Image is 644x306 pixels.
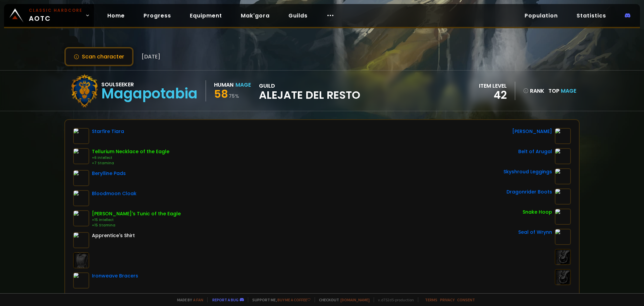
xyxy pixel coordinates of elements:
span: Mage [561,87,576,95]
img: item-6392 [555,148,571,164]
span: Checkout [315,297,370,302]
img: item-12023 [73,148,89,164]
span: AOTC [29,7,83,24]
img: item-12604 [73,128,89,144]
div: guild [259,82,360,100]
small: 75 % [229,93,239,99]
img: item-9946 [73,210,89,226]
div: Berylline Pads [92,170,126,177]
a: Guilds [283,9,313,23]
a: Classic HardcoreAOTC [4,4,94,27]
span: Made by [173,297,203,302]
img: item-6750 [555,209,571,225]
div: +15 Intellect [92,217,181,223]
img: item-13170 [555,168,571,184]
div: +6 Intellect [92,155,169,161]
a: Terms [425,297,437,302]
img: item-6096 [73,232,89,248]
div: Dragonrider Boots [506,188,552,195]
div: +15 Stamina [92,223,181,228]
div: Tellurium Necklace of the Eagle [92,148,169,155]
img: item-2933 [555,229,571,245]
span: [DATE] [142,52,160,61]
button: Scan character [64,47,133,66]
div: +7 Stamina [92,161,169,166]
div: Mage [235,81,251,89]
div: Bloodmoon Cloak [92,190,137,197]
a: Equipment [184,9,227,23]
div: Ironweave Bracers [92,272,138,279]
small: Classic Hardcore [29,7,83,13]
div: Snake Hoop [523,209,552,216]
span: ALEJATE DEL RESTO [259,90,360,100]
a: Population [519,9,563,23]
a: Statistics [571,9,611,23]
div: 42 [479,90,507,100]
img: item-12967 [73,190,89,206]
div: item level [479,82,507,90]
a: a fan [193,297,203,302]
a: [DOMAIN_NAME] [340,297,370,302]
div: [PERSON_NAME]'s Tunic of the Eagle [92,210,181,217]
a: Report a bug [212,297,238,302]
div: Top [548,87,576,95]
div: [PERSON_NAME] [512,128,552,135]
div: Human [214,81,233,89]
div: Magapotabia [101,89,198,99]
span: 58 [214,86,228,101]
img: item-18083 [555,128,571,144]
div: Apprentice's Shirt [92,232,135,239]
span: v. d752d5 - production [374,297,414,302]
a: Mak'gora [235,9,275,23]
div: Seal of Wrynn [518,229,552,236]
img: item-22313 [73,272,89,289]
div: Belt of Arugal [518,148,552,155]
img: item-18102 [555,188,571,205]
div: Soulseeker [101,80,198,89]
div: Starfire Tiara [92,128,124,135]
span: Support me, [248,297,311,302]
a: Buy me a coffee [277,297,311,302]
div: Skyshroud Leggings [503,168,552,175]
div: rank [523,87,544,95]
a: Privacy [440,297,454,302]
a: Home [102,9,130,23]
a: Progress [138,9,176,23]
img: item-4197 [73,170,89,186]
a: Consent [457,297,475,302]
